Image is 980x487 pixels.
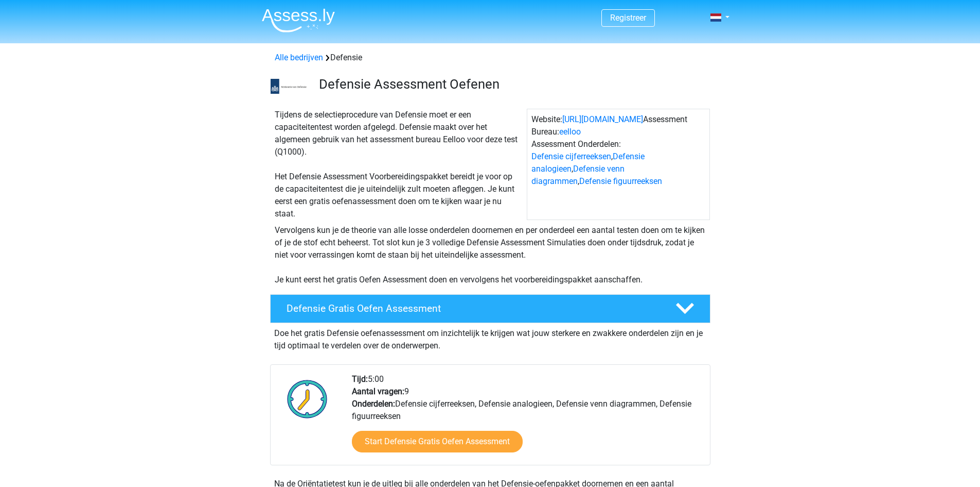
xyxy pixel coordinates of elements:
a: Alle bedrijven [275,53,323,62]
div: Website: Assessment Bureau: Assessment Onderdelen: , , , [527,109,710,220]
div: 5:00 9 Defensie cijferreeksen, Defensie analogieen, Defensie venn diagrammen, Defensie figuurreeksen [344,373,709,465]
b: Tijd: [352,374,368,384]
div: Vervolgens kun je de theorie van alle losse onderdelen doornemen en per onderdeel een aantal test... [271,224,710,286]
a: Registreer [610,13,646,23]
b: Onderdelen: [352,399,395,409]
a: Defensie Gratis Oefen Assessment [266,294,715,323]
a: Defensie analogieen [531,152,645,174]
div: Tijdens de selectieprocedure van Defensie moet er een capaciteitentest worden afgelegd. Defensie ... [271,109,527,220]
a: Start Defensie Gratis Oefen Assessment [352,431,523,452]
img: Klok [281,373,333,425]
div: Doe het gratis Defensie oefenassessment om inzichtelijk te krijgen wat jouw sterkere en zwakkere ... [270,323,710,352]
h3: Defensie Assessment Oefenen [319,76,702,92]
img: Assessly [262,8,335,32]
b: Aantal vragen: [352,387,404,396]
a: [URL][DOMAIN_NAME] [562,114,643,124]
a: Defensie figuurreeksen [579,176,662,186]
a: eelloo [559,127,581,137]
a: Defensie cijferreeksen [531,152,611,161]
h4: Defensie Gratis Oefen Assessment [287,303,659,314]
div: Defensie [271,52,710,64]
a: Defensie venn diagrammen [531,164,625,186]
